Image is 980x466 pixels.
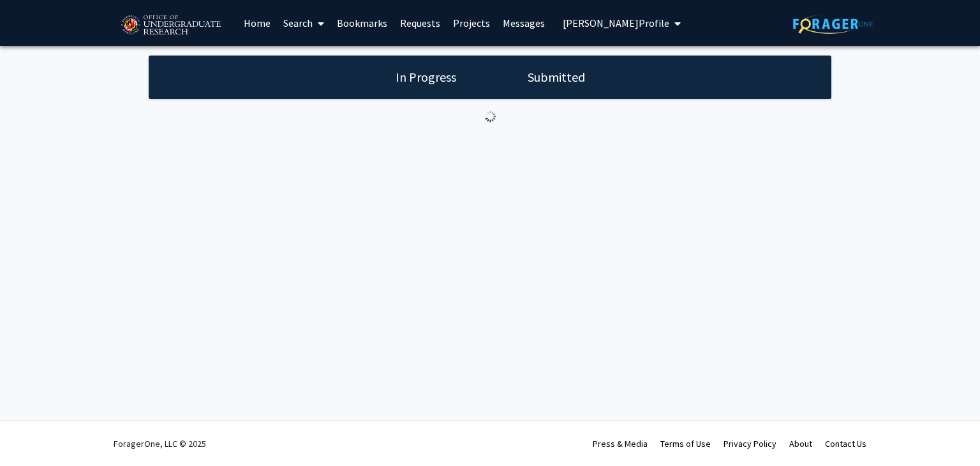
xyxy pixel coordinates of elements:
span: [PERSON_NAME] Profile [563,17,669,29]
img: University of Maryland Logo [117,10,225,41]
a: Messages [496,1,551,45]
img: ForagerOne Logo [793,14,873,34]
div: ForagerOne, LLC © 2025 [114,421,206,466]
a: Press & Media [593,438,648,449]
a: Contact Us [825,438,866,449]
a: Projects [447,1,496,45]
h1: Submitted [524,68,589,86]
h1: In Progress [392,68,460,86]
img: Loading [479,105,501,128]
a: Privacy Policy [724,438,776,449]
a: Search [277,1,330,45]
a: Bookmarks [330,1,394,45]
a: Home [237,1,277,45]
a: Requests [394,1,447,45]
a: Terms of Use [660,438,711,449]
a: About [789,438,812,449]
